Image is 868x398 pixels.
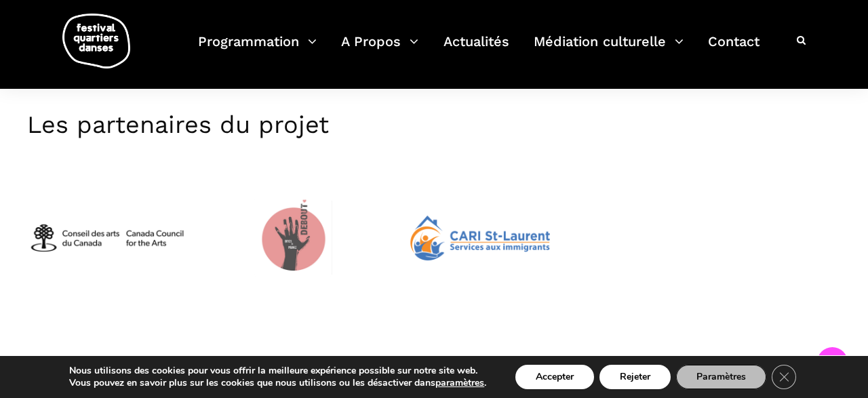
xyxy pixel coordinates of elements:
img: 3 [401,174,561,302]
a: Médiation culturelle [534,30,684,70]
img: 2 [214,174,374,302]
button: Rejeter [599,365,671,389]
a: Contact [708,30,759,70]
a: Programmation [198,30,317,70]
button: paramètres [435,377,484,389]
button: Paramètres [676,365,766,389]
a: A Propos [341,30,418,70]
h3: Les partenaires du projet [27,111,561,140]
img: 1 [27,174,187,302]
img: logo-fqd-med [62,14,130,68]
p: Nous utilisons des cookies pour vous offrir la meilleure expérience possible sur notre site web. [69,365,486,377]
button: Close GDPR Cookie Banner [772,365,796,389]
button: Accepter [515,365,594,389]
p: Vous pouvez en savoir plus sur les cookies que nous utilisons ou les désactiver dans . [69,377,486,389]
a: Actualités [443,30,509,70]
